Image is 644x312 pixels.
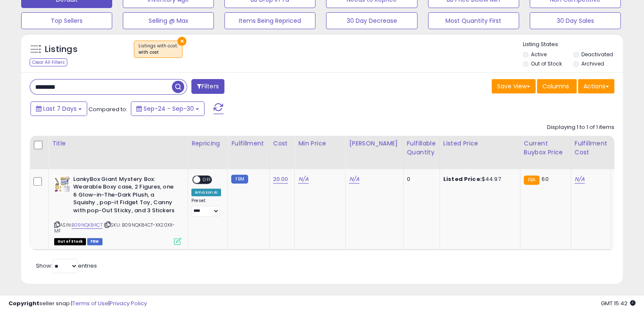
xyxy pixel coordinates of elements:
span: 60 [542,175,548,183]
button: Selling @ Max [123,12,214,29]
div: Current Buybox Price [524,139,567,157]
b: LankyBox Giant Mystery Box: Wearable Boxy case, 2 Figures, one 6 Glow-in-The-Dark Plush, a Squish... [73,175,176,217]
div: Listed Price [443,139,517,148]
button: Most Quantity First [428,12,519,29]
span: FBM [87,238,102,245]
button: Columns [537,79,577,93]
div: Title [52,139,184,148]
span: Last 7 Days [43,104,77,113]
span: Listings with cost : [138,43,178,55]
button: Filters [191,79,224,94]
div: Displaying 1 to 1 of 1 items [547,123,614,131]
h5: Listings [45,44,77,55]
a: N/A [349,175,359,183]
button: Sep-24 - Sep-30 [131,101,205,116]
p: Listing States: [523,41,623,49]
div: Preset: [191,198,221,217]
span: OFF [200,176,214,183]
div: Amazon AI [191,189,221,196]
a: N/A [575,175,585,183]
div: [PERSON_NAME] [349,139,399,148]
button: Top Sellers [21,12,112,29]
a: Terms of Use [72,299,108,307]
div: Cost [273,139,291,148]
div: seller snap | | [8,300,147,308]
button: × [177,37,186,46]
span: All listings that are currently out of stock and unavailable for purchase on Amazon [54,238,86,245]
div: Fulfillable Quantity [407,139,436,157]
div: Clear All Filters [30,58,67,66]
span: Show: entries [36,262,97,270]
div: $44.97 [443,175,514,183]
small: FBA [524,175,539,185]
div: Fulfillment [231,139,265,148]
span: | SKU: B09NQK84CT-XX20XX-MF [54,222,175,234]
div: Repricing [191,139,224,148]
button: Actions [578,79,614,93]
span: Sep-24 - Sep-30 [144,104,194,113]
button: 30 Day Decrease [326,12,417,29]
button: 30 Day Sales [530,12,621,29]
a: N/A [298,175,308,183]
span: Columns [542,82,569,90]
div: ASIN: [54,175,181,244]
div: Ship Price [614,139,631,157]
label: Archived [581,60,604,67]
button: Save View [492,79,536,93]
strong: Copyright [8,299,39,307]
div: 11.13 [614,175,628,183]
small: FBM [231,175,248,183]
span: Compared to: [88,105,127,113]
div: 0 [407,175,433,183]
b: Listed Price: [443,175,482,183]
button: Items Being Repriced [224,12,315,29]
div: with cost [138,49,178,55]
span: 2025-10-8 15:42 GMT [601,299,636,307]
button: Last 7 Days [30,101,87,116]
label: Active [531,51,547,58]
a: B09NQK84CT [72,222,102,229]
div: Min Price [298,139,342,148]
a: 20.00 [273,175,288,183]
div: Fulfillment Cost [575,139,607,157]
label: Deactivated [581,51,613,58]
label: Out of Stock [531,60,562,67]
img: 514isMFfg-L._SL40_.jpg [54,175,71,192]
a: Privacy Policy [110,299,147,307]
